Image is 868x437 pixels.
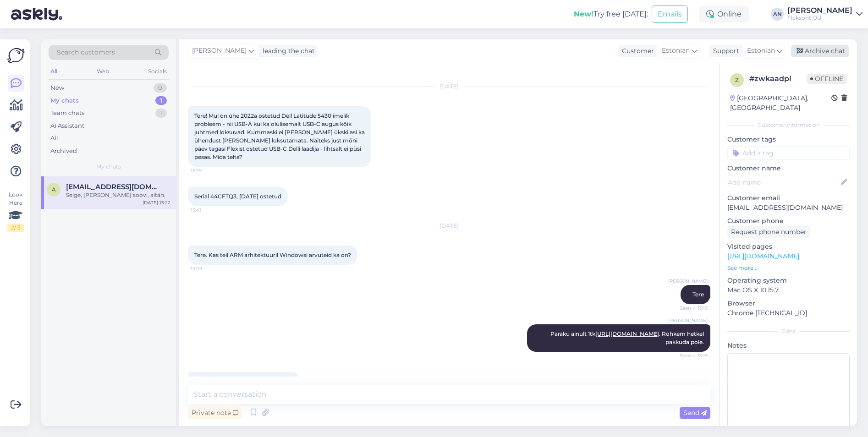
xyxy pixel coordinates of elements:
p: Customer email [727,193,850,203]
div: All [50,134,58,143]
div: 1 [155,96,167,105]
span: 13:09 [191,265,225,272]
span: [PERSON_NAME] [668,317,708,324]
span: Offline [807,74,847,84]
div: Private note [188,407,242,419]
div: Try free [DATE]: [574,9,648,20]
p: Chrome [TECHNICAL_ID] [727,308,850,318]
span: [PERSON_NAME] [668,278,708,284]
p: [EMAIL_ADDRESS][DOMAIN_NAME] [727,203,850,213]
div: Fleksont OÜ [787,14,852,22]
p: Notes [727,341,850,350]
span: Send [683,409,707,417]
div: Customer [618,46,654,56]
span: Tere [692,291,704,298]
div: Archived [50,147,77,156]
span: 15:41 [191,207,225,213]
p: Operating system [727,276,850,285]
div: AN [771,8,784,21]
button: Emails [652,5,688,23]
div: Support [709,46,739,56]
p: Visited pages [727,242,850,251]
div: Socials [146,66,169,77]
span: Search customers [57,48,115,57]
span: Estonian [662,46,690,56]
span: Tere! Mul on ühe 2022a ostetud Dell Latitude 5430 imelik probleem - nii USB-A kui ka olulisemalt ... [194,112,366,160]
input: Add name [728,177,839,187]
div: Look Here [7,191,24,232]
div: AI Assistant [50,121,84,131]
div: Request phone number [727,226,810,238]
span: Paraku ainult 1tk . Rohkem hetkel pakkuda pole. [550,330,705,345]
div: Customer information [727,121,850,129]
div: [DATE] [188,82,710,91]
div: Selge, [PERSON_NAME] soovi, aitäh. [66,191,170,199]
span: [PERSON_NAME] [192,46,247,56]
p: Browser [727,299,850,308]
div: Archive chat [791,45,849,57]
a: [URL][DOMAIN_NAME] [727,252,799,260]
div: 0 [154,83,167,93]
div: [DATE] 13:22 [143,199,170,206]
span: Serial 44CFTQ3, [DATE] ostetud [194,193,281,200]
span: Seen ✓ 13:19 [673,352,708,359]
input: Add a tag [727,146,850,160]
div: leading the chat [259,46,315,56]
div: Extra [727,327,850,335]
span: z [735,76,739,83]
span: Seen ✓ 13:19 [673,305,708,311]
div: 2 / 3 [7,224,24,232]
div: New [50,83,64,93]
span: Tere. Kas teil ARM arhitektuuril Windowsi arvuteid ka on? [194,251,351,258]
span: My chats [96,163,121,171]
p: Customer name [727,164,850,173]
div: # zwkaadpl [749,73,807,84]
div: My chats [50,96,79,105]
div: [GEOGRAPHIC_DATA], [GEOGRAPHIC_DATA] [730,93,831,113]
div: Web [95,66,111,77]
div: [PERSON_NAME] [787,7,852,14]
p: Mac OS X 10.15.7 [727,285,850,295]
div: All [49,66,59,77]
p: Customer phone [727,216,850,226]
img: Askly Logo [7,47,25,64]
a: [PERSON_NAME]Fleksont OÜ [787,7,863,22]
div: [DATE] [188,222,710,230]
span: Estonian [747,46,775,56]
div: Online [699,6,749,22]
p: Customer tags [727,135,850,144]
b: New! [574,10,593,18]
span: 15:39 [191,167,225,174]
div: 1 [155,109,167,118]
p: See more ... [727,264,850,272]
a: [URL][DOMAIN_NAME] [595,330,659,337]
span: ahti.liin@mooncascade.com [66,183,161,191]
span: a [52,186,56,193]
div: Team chats [50,109,84,118]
